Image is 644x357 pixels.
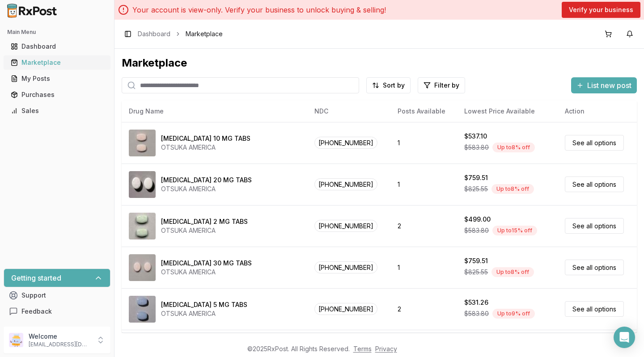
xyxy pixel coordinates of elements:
div: Marketplace [122,56,637,70]
div: OTSUKA AMERICA [161,143,250,152]
span: $583.80 [464,226,489,235]
td: 1 [390,247,458,288]
span: [PHONE_NUMBER] [314,261,377,273]
span: [PHONE_NUMBER] [314,137,377,149]
a: Dashboard [138,29,170,38]
div: [MEDICAL_DATA] 2 MG TABS [161,217,248,226]
div: $537.10 [464,132,487,141]
div: OTSUKA AMERICA [161,185,252,193]
img: Abilify 2 MG TABS [129,213,156,239]
div: Purchases [11,90,103,99]
button: Purchases [4,88,110,102]
img: Abilify 5 MG TABS [129,296,156,323]
td: 2 [390,205,458,247]
button: Verify your business [562,2,640,18]
div: [MEDICAL_DATA] 30 MG TABS [161,259,252,268]
div: Dashboard [11,42,103,51]
span: Sort by [383,81,405,90]
div: OTSUKA AMERICA [161,268,252,277]
div: $531.26 [464,298,488,307]
div: Up to 9 % off [492,309,535,319]
h2: Main Menu [7,29,107,36]
button: Feedback [4,303,110,319]
button: Support [4,287,110,303]
span: [PHONE_NUMBER] [314,178,377,190]
div: $499.00 [464,215,491,224]
a: Terms [353,345,372,353]
div: Up to 8 % off [491,267,534,277]
span: $825.55 [464,268,488,277]
span: List new post [587,80,631,91]
th: Drug Name [122,101,307,122]
span: Marketplace [186,29,223,38]
span: $825.55 [464,185,488,193]
img: Abilify 20 MG TABS [129,171,156,198]
div: Up to 15 % off [492,226,537,235]
span: Feedback [21,307,52,316]
div: Sales [11,106,103,115]
a: List new post [571,82,637,91]
p: Welcome [29,332,91,341]
span: $583.80 [464,309,489,318]
button: Filter by [418,77,465,93]
button: Sales [4,104,110,118]
div: $759.51 [464,173,488,182]
div: [MEDICAL_DATA] 5 MG TABS [161,300,247,309]
nav: breadcrumb [138,29,223,38]
a: See all options [565,176,624,192]
th: Action [558,101,637,122]
div: [MEDICAL_DATA] 10 MG TABS [161,134,250,143]
td: 1 [390,122,458,164]
p: Your account is view-only. Verify your business to unlock buying & selling! [132,4,386,15]
h3: Getting started [11,273,61,283]
th: NDC [307,101,390,122]
th: Posts Available [390,101,458,122]
div: [MEDICAL_DATA] 20 MG TABS [161,176,252,185]
div: OTSUKA AMERICA [161,309,247,318]
a: See all options [565,135,624,151]
a: See all options [565,301,624,317]
img: RxPost Logo [4,4,61,18]
div: Open Intercom Messenger [614,327,635,348]
td: 2 [390,288,458,330]
img: User avatar [9,333,23,347]
a: Privacy [375,345,397,353]
button: Marketplace [4,55,110,70]
img: Abilify 30 MG TABS [129,254,156,281]
span: Filter by [434,81,459,90]
div: Up to 8 % off [491,184,534,194]
span: $583.80 [464,143,489,152]
a: See all options [565,260,624,275]
div: $759.51 [464,256,488,265]
div: Marketplace [11,58,103,67]
span: [PHONE_NUMBER] [314,303,377,315]
th: Lowest Price Available [457,101,558,122]
a: Sales [7,103,107,119]
span: [PHONE_NUMBER] [314,220,377,232]
button: My Posts [4,71,110,86]
button: List new post [571,77,637,93]
a: My Posts [7,71,107,87]
a: Purchases [7,87,107,103]
td: 1 [390,164,458,205]
div: My Posts [11,74,103,83]
a: Marketplace [7,55,107,71]
a: See all options [565,218,624,234]
div: Up to 8 % off [492,143,535,152]
a: Dashboard [7,38,107,55]
p: [EMAIL_ADDRESS][DOMAIN_NAME] [29,341,91,348]
button: Dashboard [4,39,110,54]
button: Sort by [366,77,411,93]
img: Abilify 10 MG TABS [129,130,156,156]
div: OTSUKA AMERICA [161,226,248,235]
